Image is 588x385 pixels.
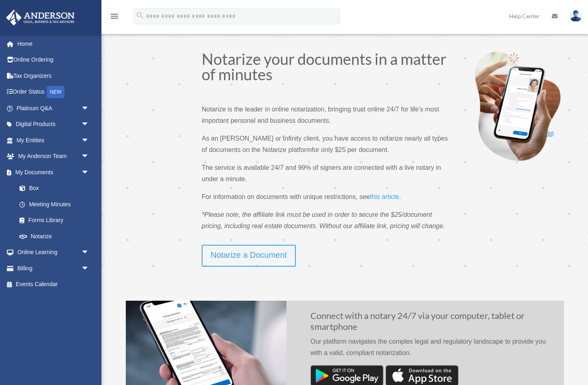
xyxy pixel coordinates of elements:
[6,260,101,276] a: Billingarrow_drop_down
[399,193,401,200] span: .
[6,132,101,148] a: My Entitiesarrow_drop_down
[202,245,296,267] a: Notarize a Document
[4,10,77,26] img: Anderson Advisors Platinum Portal
[81,100,97,117] span: arrow_drop_down
[6,148,101,165] a: My Anderson Teamarrow_drop_down
[370,193,399,200] span: this article
[6,84,101,101] a: Order StatusNEW
[202,193,370,200] span: For information on documents with unique restrictions, see
[6,164,101,180] a: My Documentsarrow_drop_down
[81,164,97,181] span: arrow_drop_down
[6,36,101,52] a: Home
[6,116,101,133] a: Digital Productsarrow_drop_down
[310,310,551,336] h2: Connect with a notary 24/7 via your computer, tablet or smartphone
[570,10,582,22] img: User Pic
[202,51,448,86] h1: Notarize your documents in a matter of minutes
[11,212,101,229] a: Forms Library
[202,135,448,153] span: As an [PERSON_NAME] or Infinity client, you have access to notarize nearly all types of documents...
[11,228,97,244] a: Notarize
[312,146,389,153] span: for only $25 per document.
[6,100,101,116] a: Platinum Q&Aarrow_drop_down
[47,86,65,98] div: NEW
[202,164,441,182] span: The service is available 24/7 and 99% of signers are connected with a live notary in under a minute.
[11,180,101,197] a: Box
[81,244,97,261] span: arrow_drop_down
[81,148,97,165] span: arrow_drop_down
[110,11,119,21] i: menu
[202,106,439,124] span: Notarize is the leader in online notarization, bringing trust online 24/7 for life’s most importa...
[6,244,101,261] a: Online Learningarrow_drop_down
[202,211,445,229] span: *Please note, the affiliate link must be used in order to secure the $25/document pricing, includ...
[81,132,97,149] span: arrow_drop_down
[6,276,101,293] a: Events Calendar
[472,51,563,161] img: Notarize-hero
[6,52,101,68] a: Online Ordering
[110,14,119,21] a: menu
[11,196,101,212] a: Meeting Minutes
[81,116,97,133] span: arrow_drop_down
[136,11,144,20] i: search
[81,260,97,277] span: arrow_drop_down
[310,336,551,365] p: Our platform navigates the complex legal and regulatory landscape to provide you with a valid, co...
[370,193,399,204] a: this article
[6,68,101,84] a: Tax Organizers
